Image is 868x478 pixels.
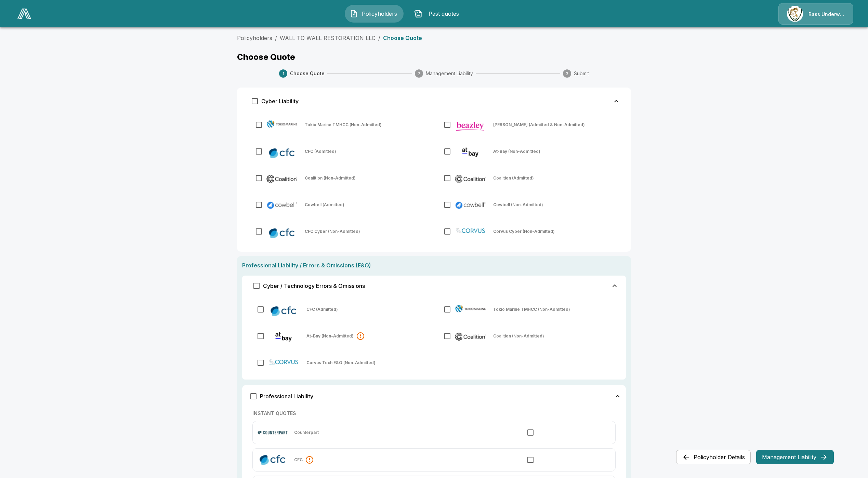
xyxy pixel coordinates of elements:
[493,123,585,127] p: [PERSON_NAME] (Admitted & Non-Admitted)
[290,70,325,77] span: Choose Quote
[436,298,619,321] div: Tokio Marine TMHCC (Non-Admitted)Tokio Marine TMHCC (Non-Admitted)
[455,120,486,132] img: Beazley (Admitted & Non-Admitted)
[493,307,570,311] p: Tokio Marine TMHCC (Non-Admitted)
[426,70,473,77] span: Management Liability
[305,123,382,127] p: Tokio Marine TMHCC (Non-Admitted)
[455,173,486,184] img: Coalition (Admitted)
[280,35,376,41] a: WALL TO WALL RESTORATION LLC
[306,361,376,365] p: Corvus Tech E&O (Non-Admitted)
[305,203,344,207] p: Cowbell (Admitted)
[305,149,336,154] p: CFC (Admitted)
[242,93,626,110] div: Cyber Liability
[266,147,298,159] img: CFC (Admitted)
[455,331,486,342] img: Coalition (Non-Admitted)
[263,283,365,289] span: Cyber / Technology Errors & Omissions
[574,70,589,77] span: Submit
[493,203,543,207] p: Cowbell (Non-Admitted)
[247,193,432,216] div: Cowbell (Admitted)Cowbell (Admitted)
[282,71,284,76] text: 1
[305,176,356,180] p: Coalition (Non-Admitted)
[436,193,621,216] div: Cowbell (Non-Admitted)Cowbell (Non-Admitted)
[361,10,398,18] span: Policyholders
[242,261,626,270] h6: Professional Liability / Errors & Omissions (E&O)
[566,71,568,76] text: 3
[345,5,404,23] button: Policyholders IconPolicyholders
[249,324,432,348] div: At-Bay (Non-Admitted)At-Bay (Non-Admitted)
[436,220,621,243] div: Corvus Cyber (Non-Admitted)Corvus Cyber (Non-Admitted)
[808,11,845,18] p: Bass Underwriters
[294,458,303,462] p: CFC
[409,5,468,23] button: Past quotes IconPast quotes
[306,307,338,311] p: CFC (Admitted)
[257,453,289,466] img: CFC
[787,6,803,22] img: Agency Icon
[414,10,422,18] img: Past quotes Icon
[436,140,621,163] div: At-Bay (Non-Admitted)At-Bay (Non-Admitted)
[237,53,631,61] p: Choose Quote
[268,358,300,365] img: Corvus Tech E&O (Non-Admitted)
[237,34,631,42] nav: breadcrumb
[436,113,621,136] div: Beazley (Admitted & Non-Admitted)[PERSON_NAME] (Admitted & Non-Admitted)
[418,71,420,76] text: 2
[493,149,540,154] p: At-Bay (Non-Admitted)
[455,227,486,234] img: Corvus Cyber (Non-Admitted)
[252,410,616,417] p: INSTANT QUOTES
[350,10,358,18] img: Policyholders Icon
[237,35,272,41] a: Policyholders
[493,176,534,180] p: Coalition (Admitted)
[247,167,432,190] div: Coalition (Non-Admitted)Coalition (Non-Admitted)
[294,430,319,435] p: Counterpart
[676,450,751,464] button: Policyholder Details
[306,334,354,338] p: At-Bay (Non-Admitted)
[247,220,432,243] div: CFC Cyber (Non-Admitted)CFC Cyber (Non-Admitted)
[266,227,298,239] img: CFC Cyber (Non-Admitted)
[378,34,380,42] li: /
[436,324,619,348] div: Coalition (Non-Admitted)Coalition (Non-Admitted)
[493,334,544,338] p: Coalition (Non-Admitted)
[17,9,31,19] img: AA Logo
[305,229,360,234] p: CFC Cyber (Non-Admitted)
[268,331,300,343] img: At-Bay (Non-Admitted)
[249,351,432,374] div: Corvus Tech E&O (Non-Admitted)Corvus Tech E&O (Non-Admitted)
[275,34,277,42] li: /
[249,298,432,321] div: CFC (Admitted)CFC (Admitted)
[455,305,486,313] img: Tokio Marine TMHCC (Non-Admitted)
[244,277,624,294] div: Cyber / Technology Errors & Omissions
[266,120,298,128] img: Tokio Marine TMHCC (Non-Admitted)
[247,113,432,136] div: Tokio Marine TMHCC (Non-Admitted)Tokio Marine TMHCC (Non-Admitted)
[266,200,298,211] img: Cowbell (Admitted)
[493,229,555,234] p: Corvus Cyber (Non-Admitted)
[425,10,463,18] span: Past quotes
[455,200,486,211] img: Cowbell (Non-Admitted)
[455,147,486,158] img: At-Bay (Non-Admitted)
[261,98,299,104] span: Cyber Liability
[778,3,853,25] a: Agency IconBass Underwriters
[260,394,313,399] span: Professional Liability
[242,385,626,408] div: Professional Liability
[247,140,432,163] div: CFC (Admitted)CFC (Admitted)
[756,450,834,464] button: Management Liability
[383,35,422,41] p: Choose Quote
[268,305,300,317] img: CFC (Admitted)
[436,167,621,190] div: Coalition (Admitted)Coalition (Admitted)
[257,427,289,438] img: Counterpart
[266,173,298,184] img: Coalition (Non-Admitted)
